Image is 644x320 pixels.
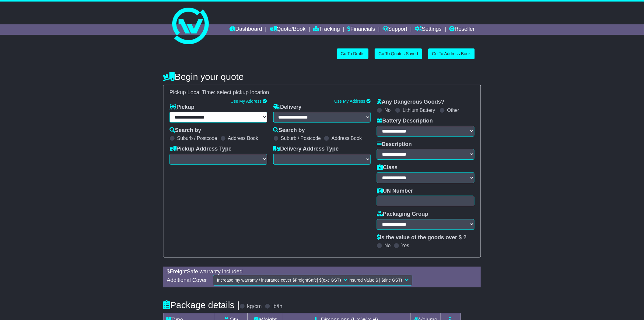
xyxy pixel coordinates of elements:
span: Insured Value $ [348,278,408,283]
a: Go To Address Book [428,48,475,59]
label: Pickup [170,104,194,111]
label: UN Number [377,188,413,194]
span: select pickup location [217,89,269,95]
a: Support [383,24,407,35]
label: Lithium Battery [403,107,435,113]
label: Packaging Group [377,211,428,218]
label: Other [447,107,459,113]
h4: Begin your quote [163,72,481,82]
label: Is the value of the goods over $ ? [377,234,467,241]
div: $ FreightSafe warranty included [164,268,480,275]
label: No [384,107,390,113]
label: No [384,243,390,248]
label: lb/in [272,303,282,310]
label: Suburb / Postcode [177,135,217,141]
div: Additional Cover [164,277,210,284]
a: Reseller [449,24,475,35]
span: | $ (inc GST) [379,278,402,283]
span: Increase my warranty / insurance cover [217,278,291,283]
label: Search by [170,127,201,134]
label: Address Book [331,135,362,141]
a: Go To Drafts [337,48,369,59]
button: Increase my warranty / insurance cover $FreightSafe| $(exc GST) Insured Value $ | $(inc GST) [213,275,412,286]
label: Yes [401,243,409,248]
span: | $ (exc GST) [317,278,341,283]
a: Use My Address [231,99,262,104]
span: $ FreightSafe [292,278,342,283]
label: Search by [273,127,305,134]
label: kg/cm [247,303,262,310]
a: Go To Quotes Saved [375,48,422,59]
a: Settings [415,24,442,35]
div: Pickup Local Time: [166,89,478,96]
label: Address Book [228,135,258,141]
label: Pickup Address Type [170,146,232,152]
a: Dashboard [229,24,262,35]
label: Suburb / Postcode [281,135,321,141]
label: Battery Description [377,118,433,124]
h4: Package details | [163,300,240,310]
a: Financials [348,24,375,35]
label: Delivery Address Type [273,146,339,152]
a: Tracking [313,24,340,35]
a: Quote/Book [270,24,306,35]
label: Class [377,164,397,171]
a: Use My Address [334,99,365,104]
label: Delivery [273,104,302,111]
label: Description [377,141,412,148]
label: Any Dangerous Goods? [377,99,444,105]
